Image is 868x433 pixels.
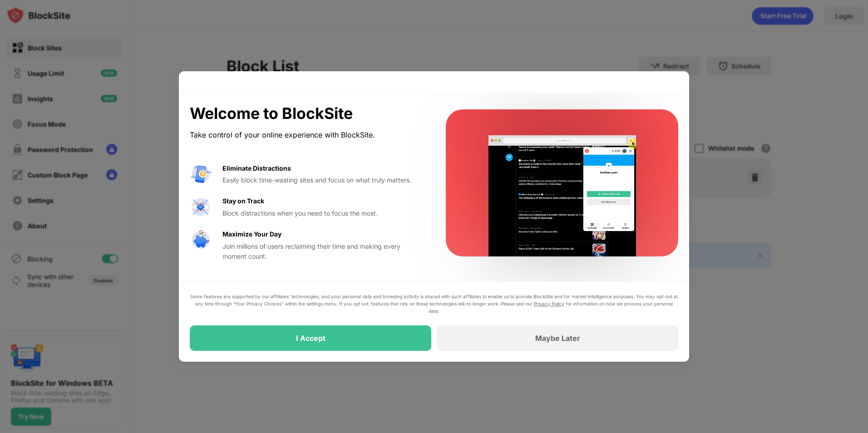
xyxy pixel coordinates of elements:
div: Maximize Your Day [222,229,281,239]
a: Privacy Policy [534,301,564,306]
div: Take control of your online experience with BlockSite. [190,128,424,142]
img: value-focus.svg [190,196,212,218]
div: Some features are supported by our affiliates’ technologies, and your personal data and browsing ... [190,293,678,315]
div: Stay on Track [222,196,264,206]
div: Join millions of users reclaiming their time and making every moment count. [222,241,424,262]
div: Eliminate Distractions [222,163,291,173]
div: Maybe Later [535,334,580,343]
div: Easily block time-wasting sites and focus on what truly matters. [222,175,424,185]
img: value-avoid-distractions.svg [190,163,212,185]
img: value-safe-time.svg [190,229,212,251]
div: I Accept [296,334,325,343]
div: Welcome to BlockSite [190,104,424,123]
div: Block distractions when you need to focus the most. [222,208,424,218]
